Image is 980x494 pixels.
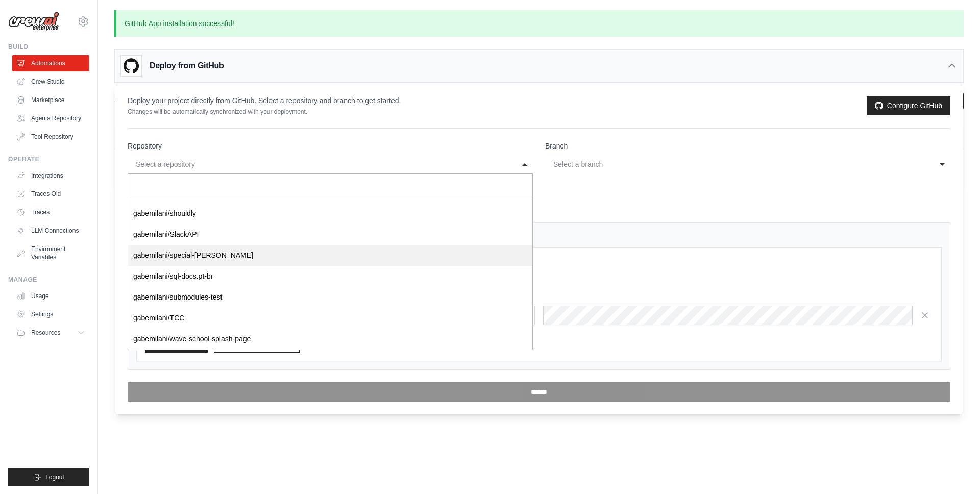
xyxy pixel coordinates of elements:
[12,73,89,90] a: Crew Studio
[12,186,89,202] a: Traces Old
[12,306,89,323] a: Settings
[114,10,964,37] p: GitHub App installation successful!
[12,325,89,341] button: Resources
[12,92,89,108] a: Marketplace
[136,231,942,241] h4: Environment Variables
[8,43,89,51] div: Build
[128,174,532,196] input: Select a repository
[553,158,922,170] div: Select a branch
[128,108,401,116] p: Changes will be automatically synchronized with your deployment.
[128,245,532,266] div: gabemilani/special-[PERSON_NAME]
[150,60,224,72] h3: Deploy from GitHub
[128,308,532,329] div: gabemilani/TCC
[145,274,933,282] p: Available organization variables:
[12,129,89,145] a: Tool Repository
[114,106,341,116] p: Manage and monitor your active crew automations from this dashboard.
[867,96,950,115] a: Configure GitHub
[31,329,60,337] span: Resources
[12,288,89,304] a: Usage
[8,12,59,31] img: Logo
[145,256,933,266] h3: Environment Variables
[128,224,532,245] div: gabemilani/SlackAPI
[8,155,89,163] div: Operate
[45,473,64,481] span: Logout
[12,167,89,184] a: Integrations
[12,241,89,265] a: Environment Variables
[114,91,341,106] h2: Automations Live
[12,223,89,239] a: LLM Connections
[8,468,89,486] button: Logout
[545,141,950,151] label: Branch
[128,287,532,308] div: gabemilani/submodules-test
[128,95,401,106] p: Deploy your project directly from GitHub. Select a repository and branch to get started.
[12,110,89,127] a: Agents Repository
[128,141,533,151] label: Repository
[12,55,89,71] a: Automations
[8,276,89,284] div: Manage
[128,203,532,224] div: gabemilani/shouldly
[12,204,89,220] a: Traces
[128,329,532,350] div: gabemilani/wave-school-splash-page
[128,266,532,287] div: gabemilani/sql-docs.pt-br
[114,128,415,149] th: Crew
[121,56,141,76] img: GitHub Logo
[929,445,980,494] iframe: Chat Widget
[136,158,504,170] div: Select a repository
